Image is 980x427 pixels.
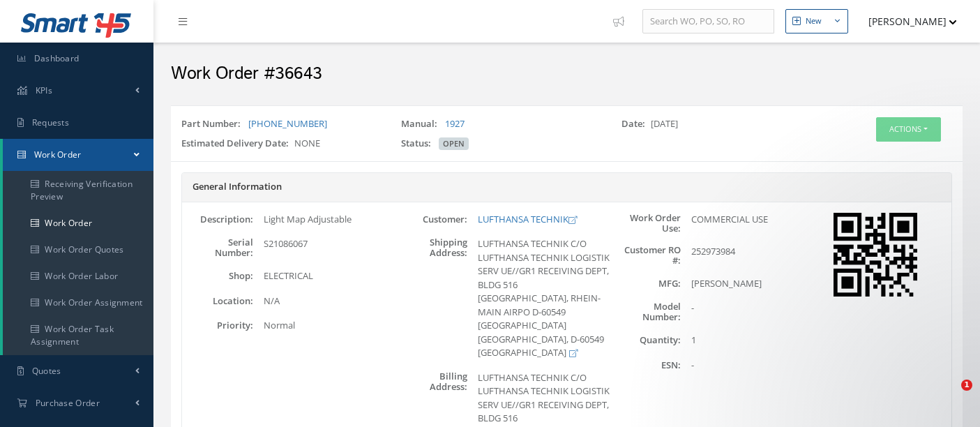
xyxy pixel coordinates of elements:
[611,117,831,137] div: [DATE]
[3,263,153,290] a: Work Order Labor
[171,63,963,84] h2: Work Order #36643
[253,319,395,333] div: Normal
[395,214,467,225] label: Customer:
[182,214,253,225] label: Description:
[264,237,308,250] span: S21086067
[681,359,823,373] div: -
[182,271,253,281] label: Shop:
[855,8,957,35] button: [PERSON_NAME]
[785,9,848,33] button: New
[610,360,681,370] label: ESN:
[691,245,735,257] span: 252973984
[182,237,253,258] label: Serial Number:
[439,137,469,150] span: OPEN
[253,269,395,283] div: ELECTRICAL
[253,213,395,227] div: Light Map Adjustable
[171,137,391,156] div: NONE
[34,149,82,160] span: Work Order
[36,397,100,409] span: Purchase Order
[34,52,80,64] span: Dashboard
[32,365,61,377] span: Quotes
[3,237,153,263] a: Work Order Quotes
[401,117,443,131] label: Manual:
[681,334,823,347] div: 1
[806,15,822,27] div: New
[3,171,153,210] a: Receiving Verification Preview
[182,296,253,306] label: Location:
[610,278,681,289] label: MFG:
[467,237,610,360] div: LUFTHANSA TECHNIK C/O LUFTHANSA TECHNIK LOGISTIK SERV UE//GR1 RECEIVING DEPT, BLDG 516 [GEOGRAPHI...
[610,213,681,234] label: Work Order Use:
[642,9,774,34] input: Search WO, PO, SO, RO
[478,213,577,225] a: LUFTHANSA TECHNIK
[933,380,966,413] iframe: Intercom live chat
[445,117,465,130] a: 1927
[610,335,681,345] label: Quantity:
[681,277,823,291] div: [PERSON_NAME]
[3,316,153,355] a: Work Order Task Assignment
[834,213,917,297] img: barcode work-order:23463
[253,294,395,308] div: N/A
[610,301,681,322] label: Model Number:
[401,137,437,151] label: Status:
[36,84,52,96] span: KPIs
[610,245,681,266] label: Customer RO #:
[248,117,327,130] a: [PHONE_NUMBER]
[621,117,651,131] label: Date:
[193,181,941,193] h5: General Information
[3,290,153,316] a: Work Order Assignment
[3,210,153,237] a: Work Order
[3,139,153,171] a: Work Order
[681,301,823,322] div: -
[181,117,246,131] label: Part Number:
[876,117,941,142] button: Actions
[681,213,823,234] div: COMMERCIAL USE
[182,320,253,331] label: Priority:
[395,237,467,360] label: Shipping Address:
[181,137,294,151] label: Estimated Delivery Date:
[32,117,69,128] span: Requests
[961,380,972,391] span: 1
